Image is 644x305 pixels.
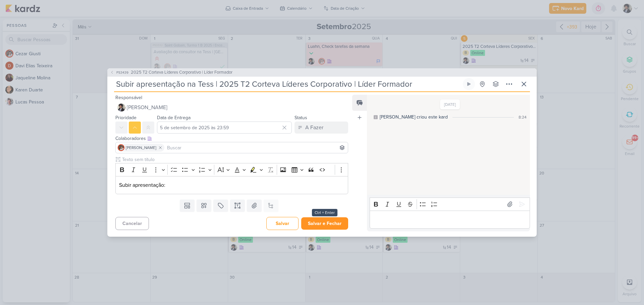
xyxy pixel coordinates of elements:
label: Responsável [115,95,142,100]
p: Subir apresentação: [119,181,344,189]
label: Status [294,115,307,121]
span: [PERSON_NAME] [127,103,167,111]
input: Texto sem título [121,156,348,163]
input: Buscar [166,144,346,152]
span: 2025 T2 Corteva Líderes Corporativo | Líder Formador [131,69,232,76]
div: Colaboradores [115,135,348,142]
button: Salvar [266,217,299,230]
button: [PERSON_NAME] [115,101,348,113]
div: Editor editing area: main [115,176,348,195]
div: Editor toolbar [370,198,530,211]
label: Data de Entrega [157,115,191,121]
img: Pedro Luahn Simões [117,103,125,111]
div: 8:24 [519,114,527,120]
span: [PERSON_NAME] [126,145,156,151]
div: Editor toolbar [115,163,348,176]
label: Prioridade [115,115,137,121]
div: Ligar relógio [466,81,472,87]
div: A Fazer [305,124,323,132]
button: A Fazer [294,122,348,134]
button: PS3439 2025 T2 Corteva Líderes Corporativo | Líder Formador [110,69,232,76]
button: Salvar e Fechar [301,217,348,230]
div: Ctrl + Enter [312,209,337,216]
input: Kard Sem Título [114,78,462,90]
span: PS3439 [115,70,129,75]
button: Cancelar [115,217,149,230]
div: [PERSON_NAME] criou este kard [380,113,448,121]
input: Select a date [157,122,292,134]
img: Cezar Giusti [118,144,124,151]
div: Editor editing area: main [370,211,530,229]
